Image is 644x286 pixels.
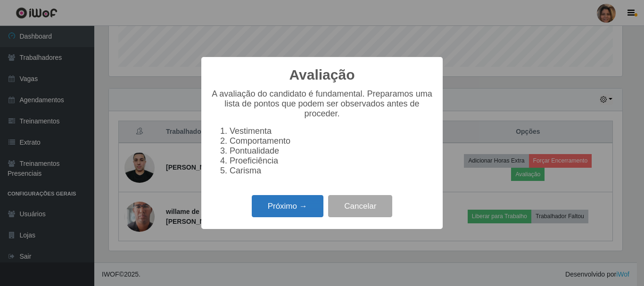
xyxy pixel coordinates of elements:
[211,89,433,119] p: A avaliação do candidato é fundamental. Preparamos uma lista de pontos que podem ser observados a...
[230,156,433,166] li: Proeficiência
[230,126,433,136] li: Vestimenta
[230,146,433,156] li: Pontualidade
[328,195,392,217] button: Cancelar
[289,66,355,83] h2: Avaliação
[252,195,323,217] button: Próximo →
[230,166,433,176] li: Carisma
[230,136,433,146] li: Comportamento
